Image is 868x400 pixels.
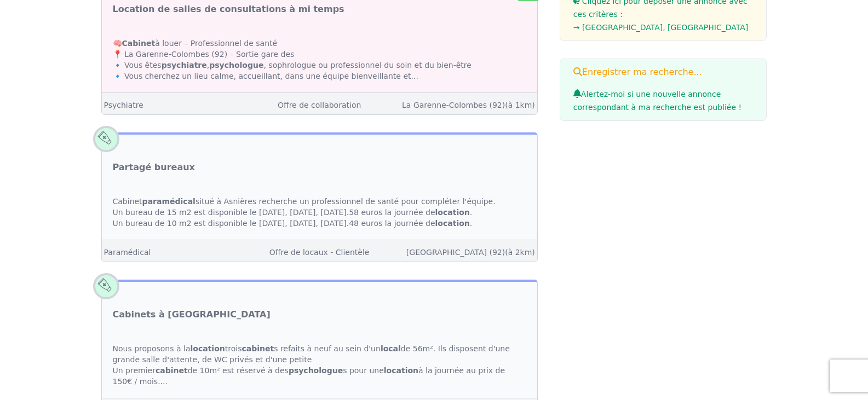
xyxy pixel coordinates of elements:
[573,90,741,112] span: Alertez-moi si une nouvelle annonce correspondant à ma recherche est publiée !
[113,3,344,16] a: Location de salles de consultations à mi temps
[104,101,143,109] a: Psychiatre
[102,27,537,92] div: 🧠 à louer – Professionnel de santé 📍 La Garenne-Colombes (92) – Sortie gare des 🔹 Vous êtes , , s...
[104,248,151,257] a: Paramédical
[162,61,207,69] strong: psychiatre
[381,344,401,353] strong: local
[505,248,535,257] span: (à 2km)
[122,39,156,48] strong: Cabinet
[242,344,274,353] strong: cabinet
[505,101,535,109] span: (à 1km)
[384,366,418,375] strong: location
[269,248,370,257] a: Offre de locaux - Clientèle
[435,219,470,228] strong: location
[573,21,754,34] li: → [GEOGRAPHIC_DATA], [GEOGRAPHIC_DATA]
[289,366,343,375] strong: psychologue
[113,308,271,321] a: Cabinets à [GEOGRAPHIC_DATA]
[573,66,754,79] h3: Enregistrer ma recherche...
[142,197,196,206] strong: paramédical
[209,61,263,69] strong: psychologue
[406,248,535,257] a: [GEOGRAPHIC_DATA] (92)(à 2km)
[190,344,225,353] strong: location
[113,161,195,174] a: Partagé bureaux
[156,366,188,375] strong: cabinet
[102,332,537,398] div: Nous proposons à la trois s refaits à neuf au sein d'un de 56m². Ils disposent d'une grande salle...
[102,185,537,240] div: Cabinet situé à Asnières recherche un professionnel de santé pour compléter l'équipe. Un bureau d...
[435,208,470,217] strong: location
[402,101,535,109] a: La Garenne-Colombes (92)(à 1km)
[278,101,361,109] a: Offre de collaboration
